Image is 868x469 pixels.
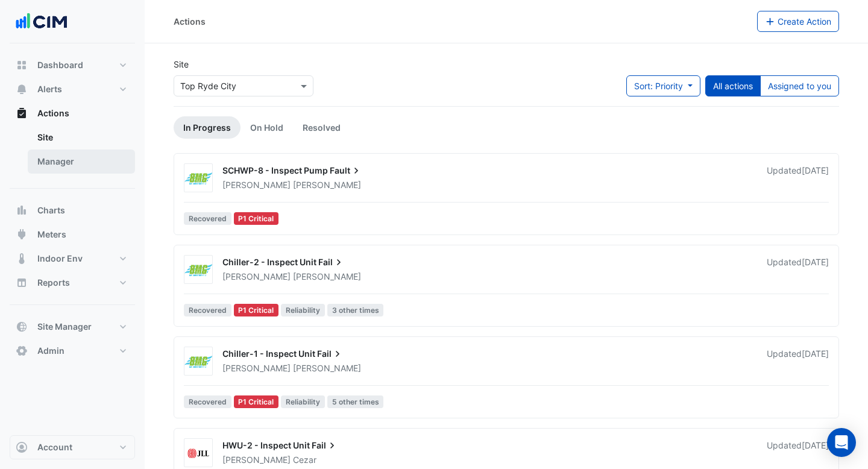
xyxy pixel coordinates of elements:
[222,348,315,359] span: Chiller-1 - Inspect Unit
[327,304,384,316] span: 3 other times
[222,165,328,175] span: SCHWP-8 - Inspect Pump
[802,257,829,267] span: Thu 02-Oct-2025 11:02 AEST
[281,304,325,316] span: Reliability
[222,363,291,373] span: [PERSON_NAME]
[222,257,316,267] span: Chiller-2 - Inspect Unit
[10,222,135,247] button: Meters
[222,180,291,190] span: [PERSON_NAME]
[174,116,241,139] a: In Progress
[174,15,206,28] div: Actions
[16,228,28,241] app-icon: Meters
[37,277,70,289] span: Reports
[37,441,72,453] span: Account
[10,101,135,125] button: Actions
[10,435,135,459] button: Account
[10,315,135,339] button: Site Manager
[16,83,28,95] app-icon: Alerts
[757,11,840,32] button: Create Action
[234,212,279,225] div: P1 Critical
[222,455,291,465] span: [PERSON_NAME]
[184,304,231,316] span: Recovered
[802,348,829,359] span: Thu 02-Oct-2025 11:02 AEST
[241,116,293,139] a: On Hold
[16,107,28,119] app-icon: Actions
[28,125,135,150] a: Site
[634,81,683,91] span: Sort: Priority
[234,395,279,408] div: P1 Critical
[293,179,361,191] span: [PERSON_NAME]
[184,356,212,368] img: BMG Air Conditioning
[802,165,829,175] span: Thu 02-Oct-2025 11:03 AEST
[37,83,62,95] span: Alerts
[767,439,829,466] div: Updated
[293,271,361,283] span: [PERSON_NAME]
[767,165,829,191] div: Updated
[16,277,28,289] app-icon: Reports
[767,256,829,283] div: Updated
[184,395,231,408] span: Recovered
[312,439,338,452] span: Fail
[327,395,384,408] span: 5 other times
[626,75,700,96] button: Sort: Priority
[293,362,361,374] span: [PERSON_NAME]
[10,339,135,363] button: Admin
[705,75,761,96] button: All actions
[10,125,135,178] div: Actions
[10,198,135,222] button: Charts
[234,304,279,316] div: P1 Critical
[281,395,325,408] span: Reliability
[184,172,212,184] img: BMG Air Conditioning
[318,256,345,268] span: Fail
[760,75,839,96] button: Assigned to you
[28,150,135,174] a: Manager
[37,204,65,216] span: Charts
[10,271,135,295] button: Reports
[37,228,66,241] span: Meters
[293,454,316,466] span: Cezar
[10,53,135,77] button: Dashboard
[37,107,69,119] span: Actions
[778,16,831,27] span: Create Action
[37,345,64,357] span: Admin
[37,253,83,265] span: Indoor Env
[222,271,291,282] span: [PERSON_NAME]
[330,165,362,177] span: Fault
[16,321,28,333] app-icon: Site Manager
[184,212,231,225] span: Recovered
[174,58,189,71] label: Site
[184,264,212,276] img: BMG Air Conditioning
[222,440,310,450] span: HWU-2 - Inspect Unit
[767,348,829,374] div: Updated
[184,447,212,459] img: JLL 151 Property Retail
[10,77,135,101] button: Alerts
[16,345,28,357] app-icon: Admin
[16,204,28,216] app-icon: Charts
[10,247,135,271] button: Indoor Env
[16,59,28,71] app-icon: Dashboard
[16,253,28,265] app-icon: Indoor Env
[14,10,69,34] img: Company Logo
[802,440,829,450] span: Wed 23-Jul-2025 22:21 AEST
[827,428,856,457] div: Open Intercom Messenger
[37,59,83,71] span: Dashboard
[37,321,92,333] span: Site Manager
[293,116,350,139] a: Resolved
[317,348,344,360] span: Fail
